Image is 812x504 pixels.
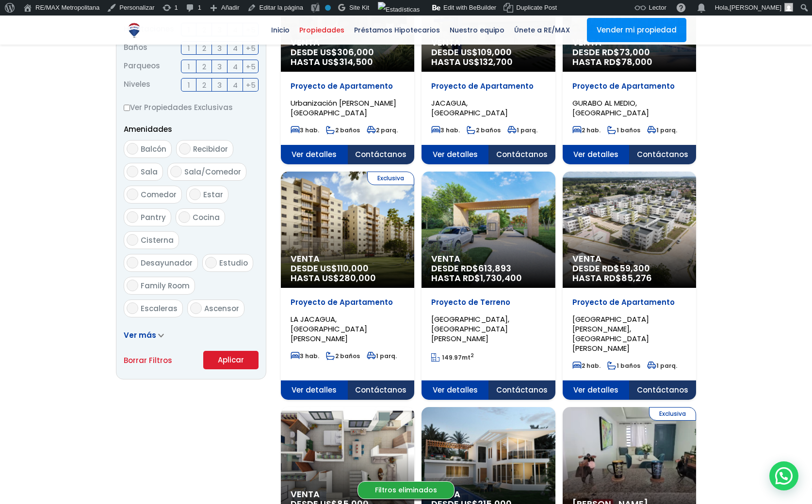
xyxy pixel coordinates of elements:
span: DESDE US$ [291,264,405,283]
span: 2 hab. [572,126,601,134]
span: 1 parq. [507,126,537,134]
span: Parqueos [124,60,160,73]
span: +5 [246,61,256,73]
span: 1 parq. [647,362,677,370]
span: HASTA US$ [291,57,405,67]
span: Venta [431,489,545,499]
a: Préstamos Hipotecarios [349,16,445,45]
span: Ver detalles [422,380,488,400]
span: Venta [431,254,545,264]
a: Borrar Filtros [124,354,172,366]
button: Aplicar [203,351,259,369]
img: Visitas de 48 horas. Haz clic para ver más estadísticas del sitio. [378,2,420,17]
span: Niveles [124,78,150,92]
a: Únete a RE/MAX [509,16,575,45]
span: Exclusiva [649,407,696,421]
span: 1 [188,79,190,91]
span: 1 [188,42,190,54]
span: 2 [202,79,206,91]
input: Cocina [179,211,190,223]
sup: 2 [471,352,474,359]
img: Logo de REMAX [126,22,143,39]
span: Ver detalles [281,145,348,164]
span: HASTA RD$ [431,273,545,283]
span: Ver detalles [563,380,630,400]
span: 2 hab. [572,362,601,370]
span: 109,000 [478,46,512,58]
input: Family Room [127,280,138,291]
span: HASTA RD$ [572,273,686,283]
p: Proyecto de Apartamento [291,298,405,307]
p: Proyecto de Apartamento [291,81,405,91]
span: Ver detalles [422,145,488,164]
span: Balcón [141,144,166,154]
span: Comedor [141,189,177,200]
span: Urbanización [PERSON_NAME][GEOGRAPHIC_DATA] [291,98,396,118]
span: 2 parq. [367,126,398,134]
span: 3 [217,42,222,54]
span: HASTA US$ [291,273,405,283]
span: 2 [202,42,206,54]
span: Nuestro equipo [445,23,509,37]
span: 78,000 [621,56,652,68]
span: 1 [188,61,190,73]
span: 2 baños [326,126,360,134]
p: Proyecto de Apartamento [572,298,686,307]
p: Proyecto de Apartamento [572,81,686,91]
span: 1,730,400 [480,272,522,284]
span: 3 hab. [431,126,460,134]
input: Estudio [205,257,217,268]
span: 2 baños [467,126,501,134]
span: Ver detalles [281,380,348,400]
span: +5 [246,79,256,91]
span: GURABO AL MEDIO, [GEOGRAPHIC_DATA] [572,98,649,118]
span: 59,300 [619,262,650,274]
span: Ver detalles [563,145,630,164]
span: Cisterna [141,235,174,245]
span: Venta [291,489,405,499]
span: Sala/Comedor [184,167,241,177]
span: [GEOGRAPHIC_DATA][PERSON_NAME], [GEOGRAPHIC_DATA][PERSON_NAME] [572,314,649,353]
p: Proyecto de Terreno [431,298,545,307]
span: Préstamos Hipotecarios [349,23,445,37]
span: Contáctanos [629,145,696,164]
span: Estudio [219,258,248,268]
span: Desayunador [141,258,193,268]
a: Nuestro equipo [445,16,509,45]
span: 3 [217,61,222,73]
span: JACAGUA, [GEOGRAPHIC_DATA] [431,98,508,118]
input: Sala/Comedor [170,166,182,177]
a: Propiedades [294,16,349,45]
span: Contáctanos [488,380,555,400]
span: Exclusiva [367,172,414,185]
input: Ascensor [190,302,202,314]
span: 306,000 [337,46,374,58]
a: Venta DESDE RD$613,893 HASTA RD$1,730,400 Proyecto de Terreno [GEOGRAPHIC_DATA], [GEOGRAPHIC_DATA... [422,172,555,400]
p: Proyecto de Apartamento [431,81,545,91]
span: HASTA US$ [431,57,545,67]
span: 132,700 [480,56,513,68]
a: RE/MAX Metropolitana [126,16,143,45]
span: DESDE RD$ [572,264,686,283]
span: Site Kit [349,4,369,11]
input: Desayunador [127,257,138,268]
input: Balcón [127,143,138,155]
span: [GEOGRAPHIC_DATA], [GEOGRAPHIC_DATA][PERSON_NAME] [431,314,509,344]
input: Cisterna [127,234,138,246]
span: Cocina [193,212,220,222]
span: 1 baños [607,126,640,134]
input: Escaleras [127,302,138,314]
span: Contáctanos [629,380,696,400]
span: 4 [233,61,238,73]
div: No indexar [325,5,331,11]
input: Ver Propiedades Exclusivas [124,105,130,111]
span: Propiedades [294,23,349,37]
a: Inicio [266,16,294,45]
a: Ver más [124,330,164,340]
input: Pantry [127,211,138,223]
input: Comedor [127,189,138,200]
span: DESDE US$ [431,47,545,67]
p: Amenidades [124,123,259,135]
p: Filtros eliminados [357,481,455,499]
span: Sala [141,167,158,177]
